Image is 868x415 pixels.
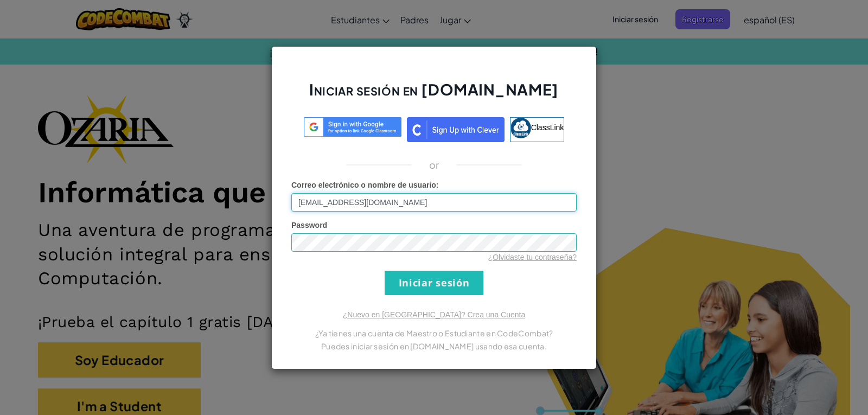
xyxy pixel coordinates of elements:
label: : [291,180,439,190]
img: clever_sso_button@2x.png [407,117,505,142]
p: or [429,158,439,171]
p: ¿Ya tienes una cuenta de Maestro o Estudiante en CodeCombat? [291,327,577,340]
span: Correo electrónico o nombre de usuario [291,181,436,189]
a: ¿Nuevo en [GEOGRAPHIC_DATA]? Crea una Cuenta [343,310,525,319]
h2: Iniciar sesión en [DOMAIN_NAME] [291,79,577,111]
img: log-in-google-sso.svg [304,117,401,137]
a: ¿Olvidaste tu contraseña? [488,253,577,261]
span: ClassLink [531,123,564,131]
p: Puedes iniciar sesión en [DOMAIN_NAME] usando esa cuenta. [291,340,577,353]
input: Iniciar sesión [385,271,483,295]
img: classlink-logo-small.png [510,118,531,138]
span: Password [291,221,327,229]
